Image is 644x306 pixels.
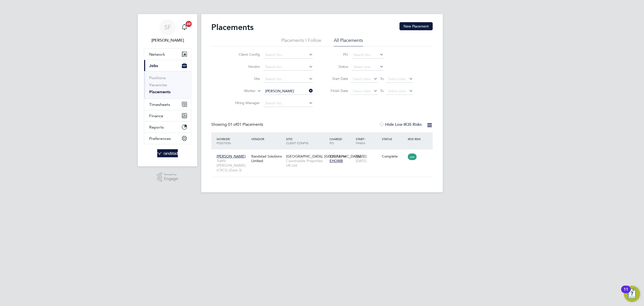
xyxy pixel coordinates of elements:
[157,172,178,182] a: Powered byEngage
[211,122,264,127] div: Showing
[379,75,385,82] span: To
[149,89,171,94] a: Placements
[138,14,197,166] nav: Main navigation
[228,122,263,127] span: 01 Placements
[164,24,171,30] span: SF
[157,149,178,157] img: randstad-logo-retina.png
[231,101,260,105] label: Hiring Manager
[356,137,365,145] span: / Finish
[149,136,171,141] span: Preferences
[144,133,191,144] button: Preferences
[334,37,363,46] li: All Placements
[186,21,192,27] span: 20
[149,52,165,57] span: Network
[356,159,367,163] span: [DATE]
[352,77,371,81] span: Select date
[379,122,422,127] label: Hide Low IR35 Risks
[231,52,260,57] label: Client Config
[215,151,433,156] a: [PERSON_NAME]Traffic [PERSON_NAME] (CPCS) (Zone 3)Randstad Solutions Limited[GEOGRAPHIC_DATA], [G...
[231,76,260,81] label: Site
[217,137,231,145] span: / Position
[250,151,285,166] div: Randstad Solutions Limited
[286,159,327,168] span: Countryside Properties UK Ltd
[149,82,167,87] a: Vacancies
[330,159,343,163] span: EHOMB
[250,134,285,143] div: Vendor
[263,51,313,58] input: Search for...
[217,154,246,159] span: [PERSON_NAME]
[144,19,191,43] a: SF[PERSON_NAME]
[215,134,250,147] div: Worker
[144,60,191,71] button: Jobs
[281,37,321,46] li: Placements I Follow
[149,102,170,107] span: Timesheets
[388,77,406,81] span: Select date
[328,134,354,147] div: Charge
[144,149,191,157] a: Go to home page
[144,71,191,99] div: Jobs
[352,89,371,93] span: Select date
[408,154,417,160] span: Low
[286,154,364,159] span: [GEOGRAPHIC_DATA], [GEOGRAPHIC_DATA]…
[326,52,348,57] label: PO
[330,154,341,159] span: £22.13
[354,151,381,166] div: [DATE]
[164,172,178,177] span: Powered by
[326,88,348,93] label: Finish Date
[164,177,178,181] span: Engage
[352,64,384,71] input: Select one
[228,122,237,127] span: 01 of
[624,286,640,302] button: Open Resource Center, 11 new notifications
[263,76,313,83] input: Search for...
[381,134,407,143] div: Status
[179,19,189,35] a: 20
[326,64,348,69] label: Status
[263,64,313,71] input: Search for...
[382,154,406,159] div: Complete
[286,137,308,145] span: / Client Config
[624,289,628,296] div: 11
[149,63,158,68] span: Jobs
[149,125,164,130] span: Reports
[352,51,384,58] input: Search for...
[149,113,163,118] span: Finance
[354,134,381,147] div: Start
[144,110,191,121] button: Finance
[211,22,254,32] h2: Placements
[330,137,343,145] span: / PO
[231,64,260,69] label: Vendor
[326,76,348,81] label: Start Date
[149,75,166,80] a: Positions
[342,155,346,158] span: / hr
[144,121,191,133] button: Reports
[144,49,191,60] button: Network
[144,37,191,43] span: Sheree Flatman
[217,159,249,172] span: Traffic [PERSON_NAME] (CPCS) (Zone 3)
[285,134,328,147] div: Site
[399,22,433,30] button: New Placement
[144,99,191,110] button: Timesheets
[379,87,385,94] span: To
[407,134,424,143] div: IR35 Risk
[388,89,406,93] span: Select date
[227,88,256,94] label: Worker
[263,100,313,107] input: Search for...
[263,88,313,95] input: Search for...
